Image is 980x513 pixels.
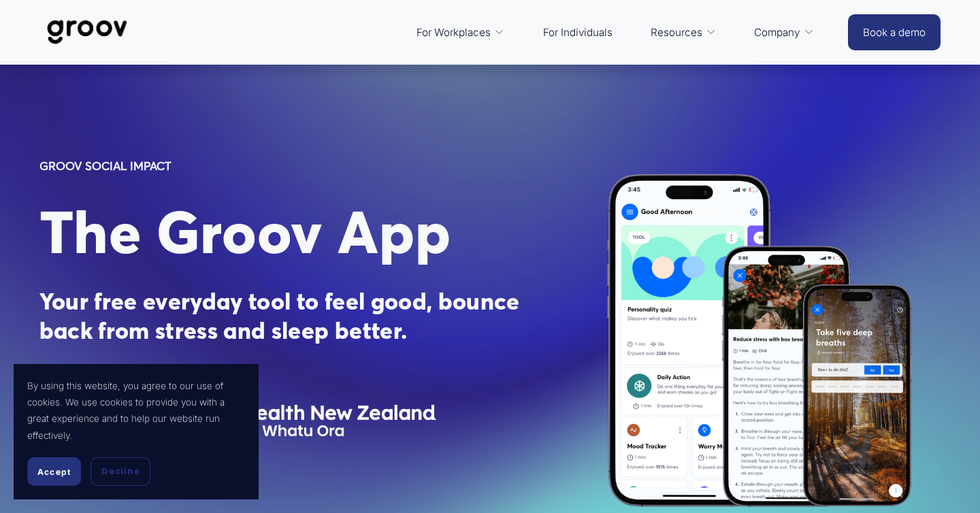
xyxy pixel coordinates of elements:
a: For Individuals [536,16,619,48]
span: Decline [101,465,140,478]
span: For Workplaces [416,23,491,42]
span: The Groov App [39,196,451,268]
img: Groov | Workplace Science Platform | Unlock Performance | Drive Results [39,10,135,54]
strong: Your free everyday tool to feel good, bounce back from stress and sleep better. [39,286,525,345]
a: folder dropdown [410,16,512,48]
span: Resources [651,23,702,42]
p: By using this website, you agree to our use of cookies. We use cookies to provide you with a grea... [27,378,245,444]
a: folder dropdown [747,16,821,48]
button: Accept [27,457,81,486]
section: Cookie banner [14,364,259,500]
span: Company [754,23,800,42]
a: Book a demo [848,14,941,50]
strong: GROOV SOCIAL IMPACT [39,159,171,173]
button: Decline [91,457,150,486]
span: Accept [37,467,71,477]
a: folder dropdown [644,16,723,48]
